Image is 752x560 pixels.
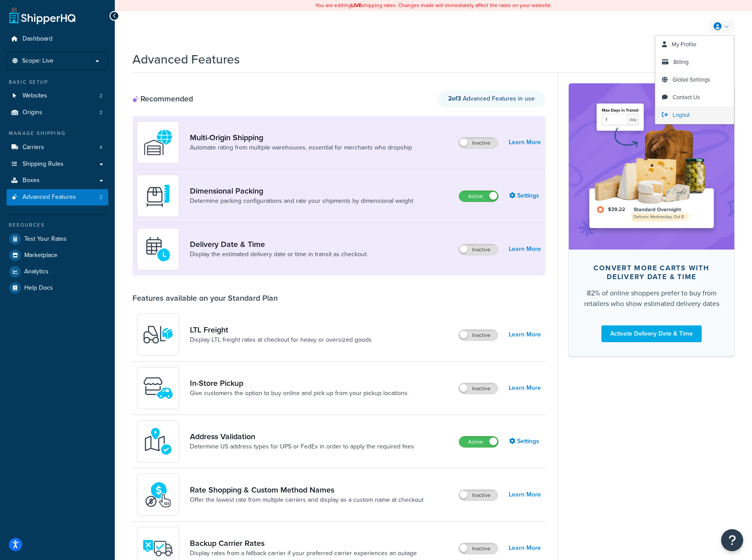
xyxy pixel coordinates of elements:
a: Origins2 [7,105,108,121]
label: Inactive [459,543,498,554]
a: Learn More [509,136,541,149]
span: Billing [673,58,688,66]
a: Settings [509,190,541,202]
a: Display rates from a fallback carrier if your preferred carrier experiences an outage [190,549,417,558]
li: Origins [7,105,108,121]
a: Analytics [7,264,108,280]
a: LTL Freight [190,325,372,335]
div: 82% of online shoppers prefer to buy from retailers who show estimated delivery dates [583,288,720,309]
img: icon-duo-feat-rate-shopping-ecdd8bed.png [143,479,174,510]
li: Advanced Features [7,189,108,205]
label: Active [459,437,498,447]
span: Help Docs [24,284,53,292]
div: Recommended [132,94,193,104]
a: Learn More [509,329,541,341]
a: Dashboard [7,31,108,47]
a: Determine US address types for UPS or FedEx in order to apply the required fees [190,442,414,451]
a: Advanced Features2 [7,189,108,205]
a: Display LTL freight rates at checkout for heavy or oversized goods [190,336,372,344]
span: 2 [99,109,102,116]
a: Test Your Rates [7,231,108,247]
a: Rate Shopping & Custom Method Names [190,485,423,495]
a: Display the estimated delivery date or time in transit as checkout. [190,250,368,259]
button: Open Resource Center [721,529,743,551]
a: Offer the lowest rate from multiple carriers and display as a custom name at checkout [190,496,423,504]
div: Features available on your Standard Plan [132,293,278,303]
div: Manage Shipping [7,130,108,137]
span: Boxes [23,177,40,184]
div: Convert more carts with delivery date & time [583,264,720,281]
span: Carriers [23,144,44,151]
a: Help Docs [7,280,108,296]
img: gfkeb5ejjkALwAAAABJRU5ErkJggg== [143,234,174,265]
span: Marketplace [24,252,57,259]
span: Origins [23,109,42,116]
a: Learn More [509,243,541,255]
label: Inactive [459,330,498,340]
span: Global Settings [673,75,710,84]
a: Backup Carrier Rates [190,538,417,548]
a: Delivery Date & Time [190,239,368,249]
a: Boxes [7,172,108,189]
a: Carriers4 [7,139,108,156]
img: wfgcfpwTIucLEAAAAASUVORK5CYII= [143,373,174,403]
a: My Profile [655,36,734,53]
label: Inactive [459,490,498,500]
div: Basic Setup [7,78,108,86]
span: Dashboard [23,35,53,43]
a: Activate Delivery Date & Time [601,325,702,342]
a: Settings [509,435,541,448]
a: Address Validation [190,432,414,441]
img: kIG8fy0lQAAAABJRU5ErkJggg== [143,426,174,457]
span: Shipping Rules [23,161,64,168]
a: Determine packing configurations and rate your shipments by dimensional weight [190,197,413,205]
a: Learn More [509,382,541,394]
a: Marketplace [7,247,108,263]
span: Websites [23,92,47,100]
span: Logout [673,111,690,119]
a: Shipping Rules [7,156,108,172]
a: Give customers the option to buy online and pick up from your pickup locations [190,389,408,398]
a: In-Store Pickup [190,378,408,388]
span: Contact Us [673,93,700,101]
span: 2 [99,92,102,100]
span: 4 [99,144,102,151]
img: y79ZsPf0fXUFUhFXDzUgf+ktZg5F2+ohG75+v3d2s1D9TjoU8PiyCIluIjV41seZevKCRuEjTPPOKHJsQcmKCXGdfprl3L4q7... [143,319,174,350]
strong: 2 of 3 [448,94,461,103]
label: Inactive [459,244,498,255]
span: Analytics [24,268,49,276]
li: Carriers [7,139,108,156]
a: Automate rating from multiple warehouses, essential for merchants who dropship [190,143,412,152]
span: My Profile [672,40,696,49]
span: Advanced Features in use [448,94,535,103]
a: Global Settings [655,71,734,89]
span: Scope: Live [22,57,53,65]
a: Billing [655,53,734,71]
div: Resources [7,221,108,229]
img: DTVBYsAAAAAASUVORK5CYII= [143,180,174,211]
a: Learn More [509,489,541,501]
label: Active [459,191,498,202]
h1: Advanced Features [132,51,240,68]
a: Contact Us [655,89,734,106]
label: Inactive [459,383,498,394]
label: Inactive [459,138,498,148]
a: Dimensional Packing [190,186,413,196]
b: LIVE [351,1,362,9]
a: Logout [655,106,734,124]
img: feature-image-ddt-36eae7f7280da8017bfb280eaccd9c446f90b1fe08728e4019434db127062ab4.png [582,97,721,236]
span: Advanced Features [23,194,76,201]
a: Websites2 [7,88,108,104]
a: Learn More [509,542,541,554]
span: 2 [99,194,102,201]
